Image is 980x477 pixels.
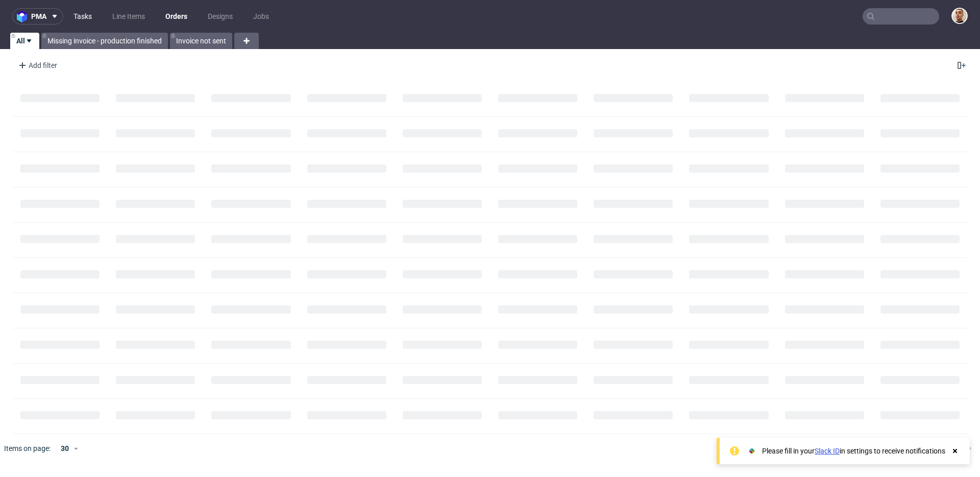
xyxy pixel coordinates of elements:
div: 30 [55,441,73,456]
div: Add filter [14,57,59,74]
a: Designs [202,8,239,25]
div: Please fill in your in settings to receive notifications [762,446,945,456]
a: Line Items [106,8,151,25]
button: pma [12,8,63,25]
span: Items on page: [4,443,51,454]
span: pma [31,13,46,20]
a: Jobs [247,8,275,25]
img: Bartłomiej Leśniczuk [952,9,967,23]
a: Slack ID [815,447,840,455]
a: All [10,33,39,49]
img: logo [17,11,31,22]
a: Invoice not sent [170,33,232,49]
a: Tasks [67,8,98,25]
a: Orders [159,8,193,25]
img: Slack [747,446,757,456]
a: Missing invoice - production finished [41,33,168,49]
